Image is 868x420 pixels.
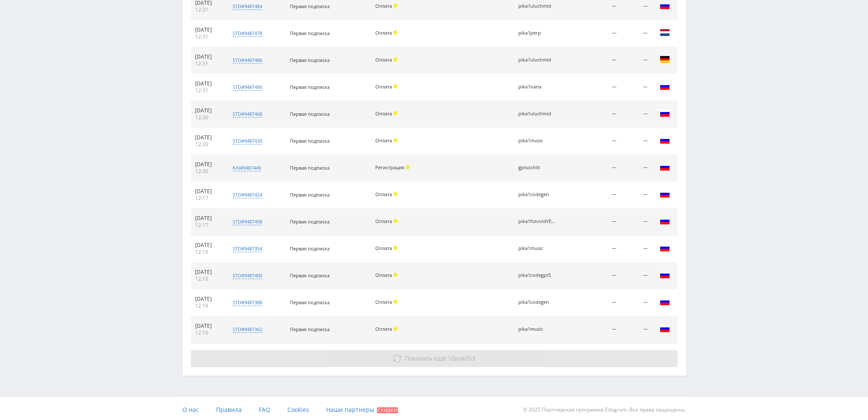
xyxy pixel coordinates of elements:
div: [DATE] [195,107,220,114]
div: [DATE] [195,188,220,195]
td: — [621,209,652,235]
img: rus.png [660,0,670,11]
td: — [577,155,621,182]
img: nld.png [660,27,670,38]
td: — [621,20,652,47]
div: std#9487486 [233,57,262,64]
div: std#9487354 [233,245,262,252]
span: Холд [393,3,397,8]
span: Наши партнеры [326,405,374,414]
div: pika1codegen [518,300,557,305]
div: std#9487478 [233,30,262,37]
div: pika1uluchmid [518,3,557,9]
div: pika1music [518,246,557,251]
img: deu.png [660,54,670,65]
td: — [577,182,621,209]
div: [DATE] [195,242,220,249]
span: Холд [393,246,397,250]
td: — [621,289,652,316]
span: Правила [216,405,242,414]
div: 12:17 [195,195,220,202]
span: Оплата [375,218,392,224]
span: Регистрация [375,164,404,170]
img: rus.png [660,243,670,253]
span: Оплата [375,83,392,90]
span: Оплата [375,110,392,117]
span: Холд [393,326,397,331]
span: Холд [406,165,410,169]
div: 12:16 [195,329,220,336]
span: Оплата [375,299,392,305]
div: 12:16 [195,276,220,282]
span: Первая подписка [290,30,330,36]
span: Холд [393,138,397,142]
td: — [621,262,652,289]
span: Оплата [375,137,392,144]
span: Первая подписка [290,164,330,171]
div: [DATE] [195,26,220,33]
div: pika1codegpt5 [518,273,557,278]
div: std#9487468 [233,111,262,117]
span: Первая подписка [290,111,330,117]
span: Оплата [375,56,392,63]
img: rus.png [660,323,670,334]
span: Cookies [287,405,309,414]
span: Первая подписка [290,138,330,144]
span: Холд [393,273,397,277]
div: std#9487484 [233,3,262,10]
div: std#9487424 [233,191,262,198]
span: Первая подписка [290,3,330,9]
td: — [577,262,621,289]
span: Первая подписка [290,218,330,225]
div: pika1codegen [518,192,557,197]
span: Первая подписка [290,57,330,63]
div: pika1fotvvidVEO3 [518,219,557,224]
div: 12:31 [195,60,220,67]
td: — [577,316,621,343]
div: 12:16 [195,303,220,309]
span: Первая подписка [290,84,330,90]
div: std#9487430 [233,138,262,144]
img: rus.png [660,297,670,307]
span: Оплата [375,272,392,278]
span: Оплата [375,191,392,197]
div: std#9487362 [233,326,262,333]
span: Первая подписка [290,272,330,279]
td: — [621,155,652,182]
div: std#9487408 [233,218,262,225]
div: [DATE] [195,323,220,329]
img: rus.png [660,135,670,145]
div: gptsochlit [518,165,557,170]
div: 12:30 [195,114,220,121]
td: — [577,235,621,262]
td: — [577,74,621,101]
span: Холд [393,111,397,115]
div: pika1music [518,326,557,332]
span: из [405,354,475,362]
div: pika1music [518,138,557,144]
td: — [577,101,621,128]
td: — [577,128,621,155]
img: rus.png [660,270,670,280]
div: pika1nana [518,84,557,90]
div: 12:30 [195,141,220,148]
span: О нас [182,405,199,414]
div: pika1uluchmid [518,111,557,117]
span: Холд [393,192,397,196]
span: Оплата [375,326,392,332]
td: — [577,289,621,316]
span: 10 [448,354,455,362]
td: — [621,128,652,155]
td: — [621,47,652,74]
img: rus.png [660,189,670,199]
span: Холд [393,219,397,223]
div: [DATE] [195,161,220,168]
div: [DATE] [195,80,220,87]
span: Холд [393,300,397,304]
td: — [621,235,652,262]
span: 4353 [462,354,475,362]
span: Первая подписка [290,326,330,332]
span: Показать ещё [405,354,446,362]
td: — [621,316,652,343]
span: Скидки [377,407,398,413]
